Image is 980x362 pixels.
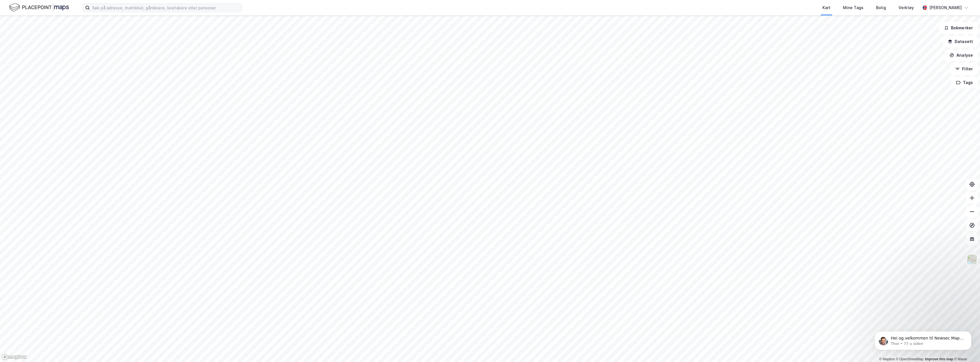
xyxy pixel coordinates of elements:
a: Mapbox [879,357,895,361]
div: [PERSON_NAME] [929,4,962,11]
div: Mine Tags [843,4,863,11]
a: Improve this map [925,357,953,361]
a: Mapbox homepage [2,354,27,360]
button: Analyse [945,50,978,61]
img: logo.f888ab2527a4732fd821a326f86c7f29.svg [9,3,69,13]
iframe: Intercom notifications melding [866,319,980,359]
button: Tags [951,77,978,88]
button: Datasett [943,36,978,47]
div: Bolig [876,4,886,11]
button: Filter [950,63,978,75]
input: Søk på adresse, matrikkel, gårdeiere, leietakere eller personer [90,3,242,12]
img: Z [967,254,977,265]
a: OpenStreetMap [896,357,924,361]
div: Verktøy [899,4,914,11]
div: Kart [822,4,830,11]
button: Bokmerker [939,22,978,34]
